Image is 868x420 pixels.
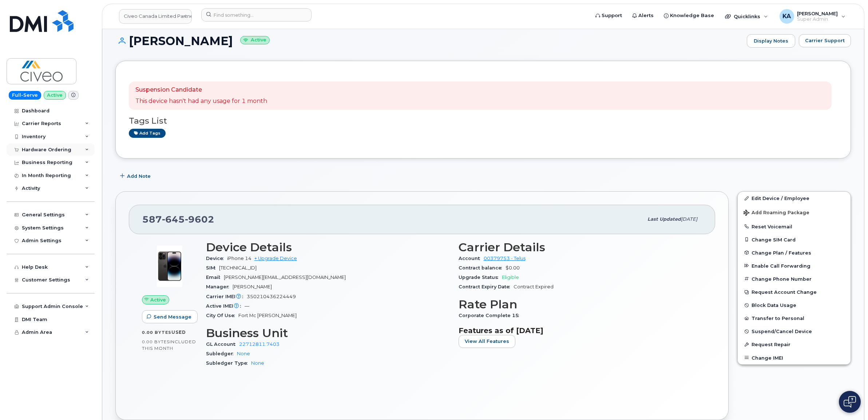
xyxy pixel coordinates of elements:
div: Quicklinks [720,9,773,24]
span: included this month [142,339,196,351]
small: Active [240,36,270,44]
span: [TECHNICAL_ID] [219,265,257,271]
span: $0.00 [506,265,520,271]
a: Alerts [627,8,659,23]
div: Karla Adams [774,9,851,24]
span: Change Plan / Features [752,250,811,255]
button: Carrier Support [799,34,851,47]
h1: [PERSON_NAME] [115,35,743,47]
span: [DATE] [681,216,697,222]
span: SIM [206,265,219,271]
span: Last updated [647,216,681,222]
a: Civeo Canada Limited Partnership [119,9,192,24]
span: KA [782,12,791,21]
span: [PERSON_NAME][EMAIL_ADDRESS][DOMAIN_NAME] [224,275,346,280]
span: Fort Mc [PERSON_NAME] [238,313,297,318]
a: Display Notes [747,34,795,48]
span: Send Message [154,313,191,320]
a: Knowledge Base [659,8,719,23]
button: Change SIM Card [738,233,851,246]
span: Carrier IMEI [206,294,247,299]
span: Active [150,296,166,303]
span: Contract Expired [514,284,554,289]
span: used [171,329,186,335]
span: Super Admin [797,16,838,22]
h3: Carrier Details [459,241,702,254]
span: 9602 [185,214,214,225]
span: iPhone 14 [227,256,251,261]
h3: Features as of [DATE] [459,326,702,335]
span: Support [602,12,622,19]
button: Request Repair [738,338,851,351]
span: 350210436224449 [247,294,296,299]
a: 00379753 - Telus [484,256,526,261]
p: Suspension Candidate [135,86,267,94]
span: View All Features [465,338,509,345]
span: Manager [206,284,233,289]
span: Knowledge Base [670,12,714,19]
button: Request Account Change [738,285,851,299]
h3: Device Details [206,241,450,254]
button: Change Phone Number [738,272,851,285]
span: 587 [142,214,214,225]
span: Subledger [206,351,237,356]
button: Transfer to Personal [738,312,851,325]
button: View All Features [459,335,515,348]
span: 645 [162,214,185,225]
span: Contract balance [459,265,506,271]
span: Active IMEI [206,303,245,309]
span: Contract Expiry Date [459,284,514,289]
p: This device hasn't had any usage for 1 month [135,97,267,105]
span: GL Account [206,341,239,347]
span: Email [206,275,224,280]
a: Add tags [129,129,166,138]
a: None [237,351,250,356]
span: [PERSON_NAME] [797,11,838,16]
span: Subledger Type [206,360,251,366]
h3: Rate Plan [459,298,702,311]
a: + Upgrade Device [254,256,297,261]
span: Upgrade Status [459,275,502,280]
h3: Tags List [129,116,837,125]
button: Change IMEI [738,351,851,364]
span: Eligible [502,275,519,280]
button: Enable Call Forwarding [738,259,851,272]
button: Add Note [115,169,157,183]
a: Support [590,8,627,23]
img: Open chat [844,396,856,408]
span: City Of Use [206,313,238,318]
input: Find something... [201,8,312,21]
span: Add Note [127,173,151,180]
span: Enable Call Forwarding [752,263,810,268]
a: 22712811.7403 [239,341,280,347]
span: Corporate Complete 15 [459,313,523,318]
span: [PERSON_NAME] [233,284,272,289]
h3: Business Unit [206,327,450,340]
button: Reset Voicemail [738,220,851,233]
button: Send Message [142,310,198,323]
button: Block Data Usage [738,299,851,312]
span: — [245,303,249,309]
a: Edit Device / Employee [738,192,851,205]
img: image20231002-3703462-njx0qo.jpeg [148,244,191,288]
span: Carrier Support [805,37,845,44]
span: Device [206,256,227,261]
span: Alerts [638,12,654,19]
button: Change Plan / Features [738,246,851,259]
span: 0.00 Bytes [142,339,170,344]
span: Quicklinks [734,13,760,19]
button: Add Roaming Package [738,205,851,220]
span: Account [459,256,484,261]
button: Suspend/Cancel Device [738,325,851,338]
span: Suspend/Cancel Device [752,329,812,334]
span: 0.00 Bytes [142,330,171,335]
span: Add Roaming Package [744,210,809,217]
a: None [251,360,264,366]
